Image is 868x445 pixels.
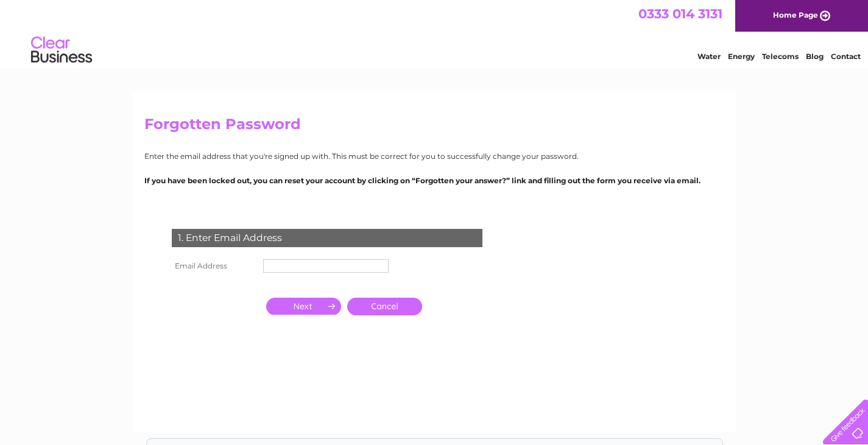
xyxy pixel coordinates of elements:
[638,6,722,21] a: 0333 014 3131
[144,150,724,162] p: Enter the email address that you're signed up with. This must be correct for you to successfully ...
[806,52,824,61] a: Blog
[144,116,724,139] h2: Forgotten Password
[347,298,422,315] a: Cancel
[144,175,724,186] p: If you have been locked out, you can reset your account by clicking on “Forgotten your answer?” l...
[30,32,93,69] img: logo.png
[172,229,482,247] div: 1. Enter Email Address
[728,52,755,61] a: Energy
[169,256,260,276] th: Email Address
[697,52,721,61] a: Water
[147,7,722,59] div: Clear Business is a trading name of Verastar Limited (registered in [GEOGRAPHIC_DATA] No. 3667643...
[831,52,861,61] a: Contact
[762,52,799,61] a: Telecoms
